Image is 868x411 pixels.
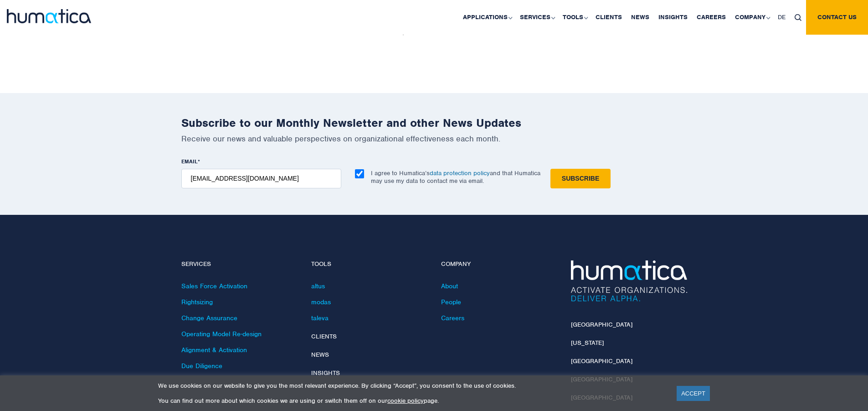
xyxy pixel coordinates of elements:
[181,330,262,338] a: Operating Model Re-design
[371,169,540,185] p: I agree to Humatica’s and that Humatica may use my data to contact me via email.
[441,314,464,322] a: Careers
[441,298,461,306] a: People
[181,116,687,130] h2: Subscribe to our Monthly Newsletter and other News Updates
[387,397,424,405] a: cookie policy
[571,260,687,302] img: Humatica
[441,260,557,268] h4: Company
[181,158,198,165] span: EMAIL
[158,382,665,390] p: We use cookies on our website to give you the most relevant experience. By clicking “Accept”, you...
[181,282,247,290] a: Sales Force Activation
[311,333,337,340] a: Clients
[795,14,801,21] img: search_icon
[311,351,329,359] a: News
[7,9,91,23] img: logo
[311,260,427,268] h4: Tools
[311,369,340,377] a: Insights
[311,314,329,322] a: taleva
[441,282,458,290] a: About
[571,321,632,328] a: [GEOGRAPHIC_DATA]
[311,282,325,290] a: altus
[571,357,632,365] a: [GEOGRAPHIC_DATA]
[181,346,247,354] a: Alignment & Activation
[550,169,611,188] input: Subscribe
[778,13,786,21] span: DE
[181,134,687,144] p: Receive our news and valuable perspectives on organizational effectiveness each month.
[181,298,213,306] a: Rightsizing
[181,169,341,188] input: name@company.com
[311,298,331,306] a: modas
[181,314,237,322] a: Change Assurance
[571,339,604,347] a: [US_STATE]
[158,397,665,405] p: You can find out more about which cookies we are using or switch them off on our page.
[181,260,298,268] h4: Services
[181,362,222,370] a: Due Diligence
[355,169,364,178] input: I agree to Humatica’sdata protection policyand that Humatica may use my data to contact me via em...
[430,169,490,177] a: data protection policy
[677,386,710,401] a: ACCEPT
